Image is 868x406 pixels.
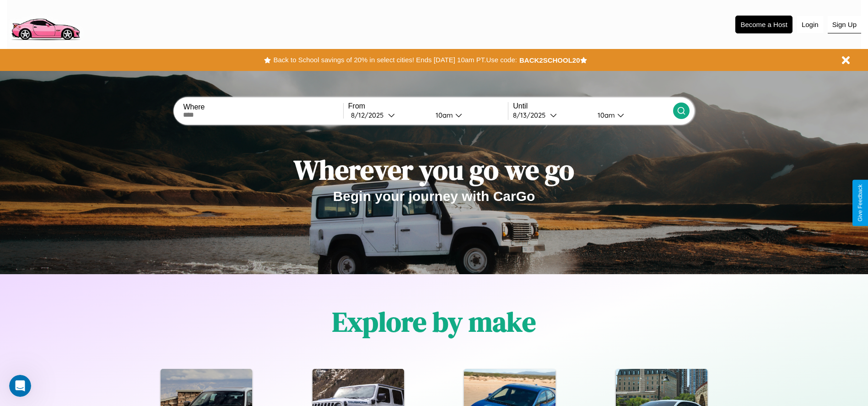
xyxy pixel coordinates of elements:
div: 8 / 13 / 2025 [513,111,550,119]
label: Until [513,102,673,110]
button: Sign Up [828,16,861,33]
button: 10am [590,110,673,120]
div: Give Feedback [857,184,863,222]
img: logo [7,5,84,43]
button: Login [797,16,823,33]
button: Back to School savings of 20% in select cities! Ends [DATE] 10am PT.Use code: [271,54,519,66]
button: 10am [428,110,508,120]
iframe: Intercom live chat [9,375,31,397]
div: 10am [593,111,617,119]
label: Where [183,103,343,111]
button: 8/12/2025 [348,110,428,120]
button: Become a Host [735,16,793,33]
div: 10am [431,111,455,119]
b: BACK2SCHOOL20 [519,56,580,64]
h1: Explore by make [332,303,536,341]
div: 8 / 12 / 2025 [351,111,388,119]
label: From [348,102,508,110]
